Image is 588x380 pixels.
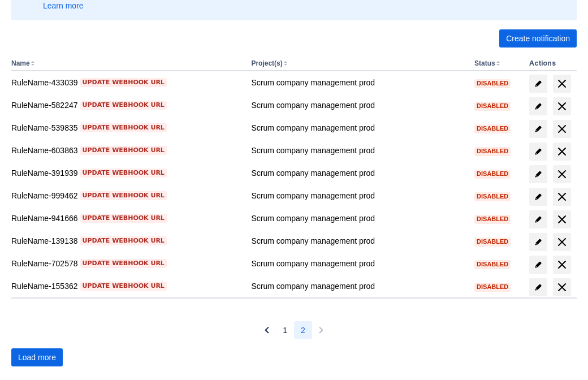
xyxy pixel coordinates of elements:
div: RuleName-603863 [11,145,242,156]
span: Update webhook URL [83,123,165,132]
div: Scrum company management prod [251,122,465,133]
div: RuleName-539835 [11,122,242,133]
span: Disabled [474,261,511,267]
button: Previous [258,321,276,339]
span: Disabled [474,171,511,177]
span: Disabled [474,193,511,200]
span: delete [555,213,569,226]
span: edit [534,283,543,292]
button: Name [11,59,30,67]
span: Disabled [474,148,511,154]
div: RuleName-941666 [11,213,242,224]
span: edit [534,79,543,88]
div: RuleName-155362 [11,280,242,292]
span: delete [555,100,569,113]
span: 2 [301,321,305,339]
button: Page 2 [294,321,312,339]
div: Scrum company management prod [251,190,465,201]
span: edit [534,147,543,156]
div: Scrum company management prod [251,235,465,247]
span: Disabled [474,284,511,290]
span: Disabled [474,126,511,132]
span: delete [555,235,569,249]
span: edit [534,102,543,111]
span: delete [555,167,569,181]
button: Next [312,321,330,339]
div: Scrum company management prod [251,145,465,156]
div: RuleName-999462 [11,190,242,201]
span: Update webhook URL [83,236,165,245]
span: Disabled [474,216,511,222]
span: Create notification [506,29,570,47]
span: Disabled [474,80,511,87]
button: Project(s) [251,59,282,67]
div: Scrum company management prod [251,213,465,224]
nav: Pagination [258,321,330,339]
span: Update webhook URL [83,101,165,110]
span: delete [555,122,569,136]
span: delete [555,258,569,271]
span: Update webhook URL [83,282,165,291]
div: RuleName-139138 [11,235,242,247]
span: Update webhook URL [83,259,165,268]
span: Disabled [474,239,511,245]
span: edit [534,170,543,179]
th: Actions [525,57,577,71]
span: 1 [283,321,287,339]
span: delete [555,77,569,90]
span: Update webhook URL [83,214,165,223]
span: edit [534,215,543,224]
span: Disabled [474,103,511,109]
span: Update webhook URL [83,169,165,178]
button: Create notification [499,29,577,47]
span: edit [534,237,543,247]
span: edit [534,192,543,201]
button: Page 1 [276,321,294,339]
span: Update webhook URL [83,146,165,155]
div: RuleName-702578 [11,258,242,269]
div: Scrum company management prod [251,77,465,88]
div: RuleName-391939 [11,167,242,179]
div: RuleName-582247 [11,100,242,111]
span: delete [555,190,569,204]
span: Load more [18,348,56,366]
div: Scrum company management prod [251,100,465,111]
span: Update webhook URL [83,78,165,87]
span: Update webhook URL [83,191,165,200]
span: edit [534,124,543,133]
div: Scrum company management prod [251,258,465,269]
button: Load more [11,348,63,366]
div: RuleName-433039 [11,77,242,88]
span: delete [555,145,569,158]
button: Status [474,59,495,67]
div: Scrum company management prod [251,167,465,179]
div: Scrum company management prod [251,280,465,292]
span: delete [555,280,569,294]
span: edit [534,260,543,269]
